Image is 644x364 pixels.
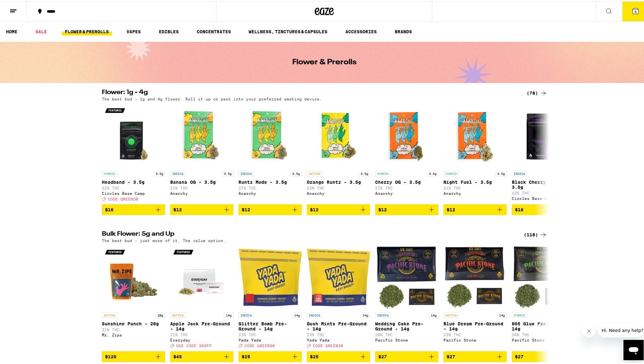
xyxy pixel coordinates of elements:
p: Wedding Cake Pre-Ground - 14g [375,320,438,330]
a: Open page for Cherry OG - 3.5g from Anarchy [375,103,438,203]
p: SATIVA [443,311,459,317]
p: 3.5g [154,169,165,175]
a: Open page for Black Cherry Gelato - 3.5g from Circles Base Camp [512,103,575,203]
span: $12 [447,206,455,211]
div: (78) [527,88,547,96]
img: Pacific Stone - Blue Dream Pre-Ground - 14g [443,245,507,308]
a: ACCESSORIES [342,27,380,34]
img: Pacific Stone - Wedding Cake Pre-Ground - 14g [375,245,438,308]
p: 20% THC [512,331,575,335]
p: 21% THC [170,331,233,335]
div: Mr. Zips [102,332,165,336]
h2: Bulk Flower: 5g and Up [102,230,516,237]
img: Anarchy - Orange Runtz - 3.5g [307,103,370,166]
button: Add to bag [102,350,165,361]
p: 3.5g [222,169,233,175]
p: Gush Mints Pre-Ground - 14g [307,320,370,330]
span: $25 [310,353,319,358]
a: Open page for Gush Mints Pre-Ground - 14g from Yada Yada [307,245,370,350]
a: EDIBLES [156,27,182,34]
span: $45 [173,353,182,358]
button: Add to bag [307,203,370,214]
p: 21% THC [443,185,507,189]
div: Pacific Stone [375,337,438,341]
p: Orange Runtz - 3.5g [307,178,370,183]
button: Add to bag [238,350,302,361]
a: Open page for Wedding Cake Pre-Ground - 14g from Pacific Stone [375,245,438,350]
p: Black Cherry Gelato - 3.5g [512,178,575,188]
p: INDICA [238,169,254,175]
button: Add to bag [238,203,302,214]
button: Add to bag [512,350,575,361]
p: 23% THC [307,331,370,335]
button: Add to bag [443,203,507,214]
a: Open page for Runtz Mode - 3.5g from Anarchy [238,103,302,203]
div: Anarchy [443,190,507,194]
img: Everyday - Apple Jack Pre-Ground - 14g [170,245,233,308]
span: $120 [105,353,116,358]
p: Headband - 3.5g [102,178,165,183]
img: Circles Base Camp - Black Cherry Gelato - 3.5g [512,103,575,166]
a: (118) [524,230,547,237]
a: FLOWER & PREROLLS [62,27,112,34]
span: $27 [515,353,523,358]
p: 21% THC [170,185,233,189]
iframe: Message from company [598,322,644,336]
p: 3.5g [427,169,438,175]
span: $12 [242,206,250,211]
p: INDICA [170,169,185,175]
p: 20% THC [375,331,438,335]
p: 27% THC [238,185,302,189]
button: Add to bag [512,203,575,214]
div: Yada Yada [238,337,302,341]
iframe: Button to launch messaging window [623,339,644,359]
div: Pacific Stone [512,337,575,341]
div: Yada Yada [307,337,370,341]
div: Anarchy [238,190,302,194]
button: Add to bag [307,350,370,361]
a: Open page for 805 Glue Pre-Ground - 14g from Pacific Stone [512,245,575,350]
div: Anarchy [307,190,370,194]
img: Anarchy - Cherry OG - 3.5g [375,103,438,166]
p: 21% THC [375,185,438,189]
p: 28g [156,311,165,317]
a: VAPES [123,27,144,34]
p: Cherry OG - 3.5g [375,178,438,183]
span: USE CODE 35OFF [176,343,212,347]
a: Open page for Banana OG - 3.5g from Anarchy [170,103,233,203]
a: Open page for Orange Runtz - 3.5g from Anarchy [307,103,370,203]
span: CODE GREEN30 [245,343,275,347]
p: 21% THC [102,326,165,330]
p: SATIVA [170,311,185,317]
p: INDICA [375,311,390,317]
button: Add to bag [170,350,233,361]
button: Add to bag [443,350,507,361]
a: HOME [3,27,21,34]
p: Blue Dream Pre-Ground - 14g [443,320,507,330]
p: 23% THC [443,331,507,335]
p: Apple Jack Pre-Ground - 14g [170,320,233,330]
p: Glitter Bomb Pre-Ground - 14g [238,320,302,330]
p: HYBRID [375,169,390,175]
p: 3.5g [290,169,302,175]
p: HYBRID [512,311,527,317]
p: 805 Glue Pre-Ground - 14g [512,320,575,330]
p: 14g [429,311,438,317]
img: Anarchy - Night Fuel - 3.5g [443,103,507,166]
p: 3.5g [495,169,507,175]
p: 14g [361,311,370,317]
div: Circles Base Camp [512,195,575,199]
img: Pacific Stone - 805 Glue Pre-Ground - 14g [512,245,575,308]
div: Pacific Stone [443,337,507,341]
a: CONCENTRATES [194,27,234,34]
a: Open page for Blue Dream Pre-Ground - 14g from Pacific Stone [443,245,507,350]
p: 14g [292,311,302,317]
div: Circles Base Camp [102,190,165,194]
img: Circles Base Camp - Headband - 3.5g [102,103,165,166]
p: 22% THC [102,185,165,189]
img: Anarchy - Runtz Mode - 3.5g [238,103,302,166]
span: 6 [635,9,636,12]
p: 3.5g [359,169,370,175]
button: Add to bag [375,203,438,214]
div: Anarchy [170,190,233,194]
